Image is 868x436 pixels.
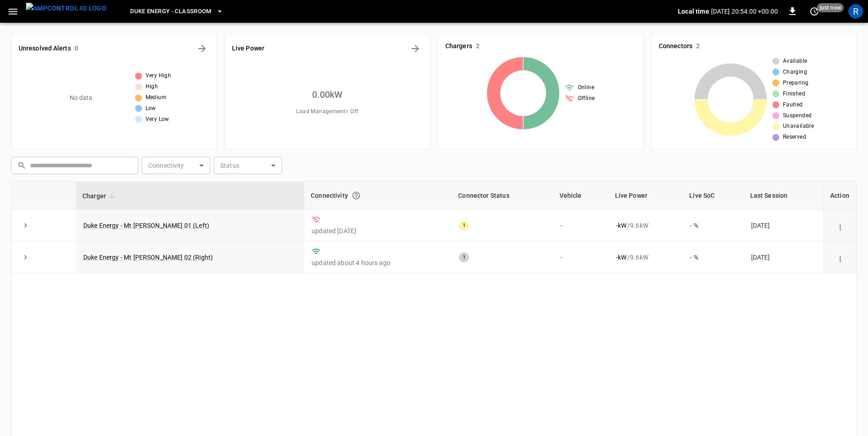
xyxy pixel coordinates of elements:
[19,251,32,264] button: expand row
[26,3,106,14] img: ampcontrol.io logo
[783,68,807,77] span: Charging
[452,182,553,210] th: Connector Status
[83,222,209,229] a: Duke Energy - Mt [PERSON_NAME] 01 (Left)
[146,104,156,113] span: Low
[783,133,806,142] span: Reserved
[683,182,743,210] th: Live SoC
[146,82,158,91] span: High
[678,7,709,16] p: Local time
[616,253,626,262] p: - kW
[744,241,823,273] td: [DATE]
[445,41,472,51] h6: Chargers
[783,79,809,88] span: Preparing
[312,87,343,102] h6: 0.00 kW
[312,226,444,236] p: updated [DATE]
[126,3,227,20] button: Duke Energy - Classroom
[807,4,822,19] button: set refresh interval
[459,221,469,231] div: 1
[312,258,444,267] p: updated about 4 hours ago
[459,252,469,262] div: 1
[553,241,609,273] td: -
[744,182,823,210] th: Last Session
[195,41,209,56] button: All Alerts
[19,219,32,232] button: expand row
[19,44,71,54] h6: Unresolved Alerts
[683,210,743,241] td: - %
[146,71,172,80] span: Very High
[82,190,118,201] span: Charger
[783,57,807,66] span: Available
[783,100,803,110] span: Faulted
[711,7,778,16] p: [DATE] 20:54:00 +00:00
[823,182,857,210] th: Action
[616,221,676,230] div: / 9.6 kW
[578,83,594,92] span: Online
[848,4,863,19] div: profile-icon
[659,41,692,51] h6: Connectors
[783,111,812,120] span: Suspended
[348,187,364,204] button: Connection between the charger and our software.
[553,210,609,241] td: -
[146,115,169,124] span: Very Low
[834,221,847,230] div: action cell options
[476,41,479,51] h6: 2
[616,253,676,262] div: / 9.6 kW
[783,90,805,99] span: Finished
[296,107,358,116] span: Load Management = Off
[744,210,823,241] td: [DATE]
[311,187,445,204] div: Connectivity
[130,6,212,17] span: Duke Energy - Classroom
[553,182,609,210] th: Vehicle
[817,3,844,12] span: just now
[578,94,595,103] span: Offline
[834,253,847,262] div: action cell options
[783,122,814,131] span: Unavailable
[146,93,167,102] span: Medium
[70,93,93,103] p: No data
[408,41,423,56] button: Energy Overview
[696,41,700,51] h6: 2
[609,182,683,210] th: Live Power
[683,241,743,273] td: - %
[232,44,264,54] h6: Live Power
[83,254,213,261] a: Duke Energy - Mt [PERSON_NAME] 02 (Right)
[616,221,626,230] p: - kW
[75,44,78,54] h6: 0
